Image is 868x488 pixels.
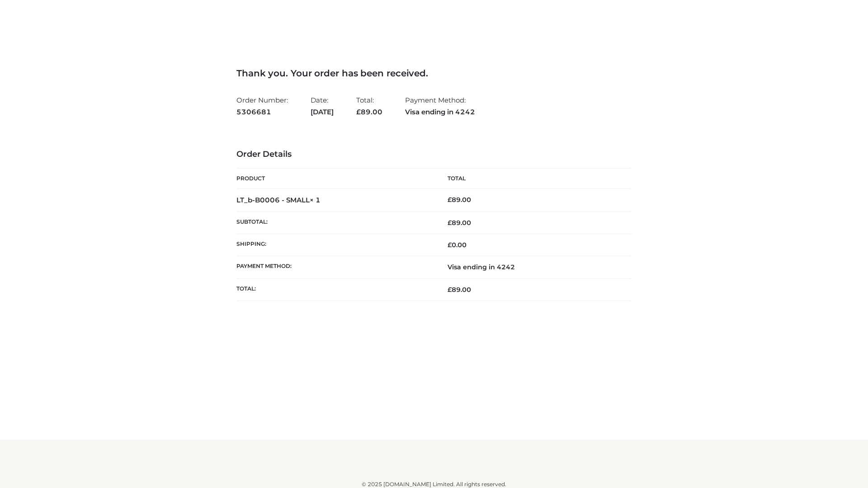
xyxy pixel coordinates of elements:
li: Payment Method: [405,92,475,120]
bdi: 89.00 [448,196,471,204]
li: Total: [356,92,382,120]
strong: [DATE] [311,106,334,118]
bdi: 0.00 [448,241,467,249]
span: £ [448,241,452,249]
span: £ [356,108,361,116]
td: Visa ending in 4242 [434,256,632,278]
h3: Thank you. Your order has been received. [236,68,632,79]
li: Date: [311,92,334,120]
strong: LT_b-B0006 - SMALL [236,196,321,204]
strong: 5306681 [236,106,288,118]
th: Total: [236,278,434,300]
span: 89.00 [356,108,382,116]
li: Order Number: [236,92,288,120]
th: Payment method: [236,256,434,278]
h3: Order Details [236,150,632,160]
span: 89.00 [448,286,471,294]
span: £ [448,219,452,227]
strong: Visa ending in 4242 [405,106,475,118]
th: Product [236,169,434,189]
span: £ [448,286,452,294]
strong: × 1 [310,196,321,204]
th: Shipping: [236,234,434,256]
span: £ [448,196,452,204]
th: Subtotal: [236,211,434,234]
span: 89.00 [448,219,471,227]
th: Total [434,169,632,189]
